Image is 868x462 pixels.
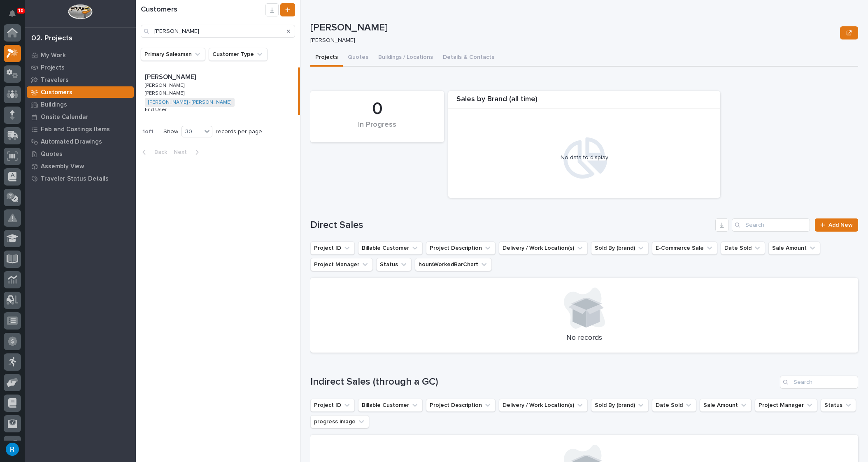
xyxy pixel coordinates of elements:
[310,49,343,67] button: Projects
[25,98,136,111] a: Buildings
[41,151,63,158] p: Quotes
[174,149,192,156] span: Next
[25,61,136,74] a: Projects
[768,241,820,255] button: Sale Amount
[25,74,136,86] a: Travelers
[41,126,110,133] p: Fab and Coatings Items
[324,99,430,119] div: 0
[721,241,765,255] button: Date Sold
[68,4,92,19] img: Workspace Logo
[438,49,499,67] button: Details & Contacts
[25,123,136,135] a: Fab and Coatings Items
[41,138,102,146] p: Automated Drawings
[170,149,205,156] button: Next
[310,415,369,428] button: progress image
[320,334,848,343] p: No records
[41,77,69,84] p: Travelers
[415,258,492,271] button: hoursWorkedBarChart
[310,22,837,34] p: [PERSON_NAME]
[4,441,21,458] button: users-avatar
[324,121,430,138] div: In Progress
[591,399,649,412] button: Sold By (brand)
[591,241,649,255] button: Sold By (brand)
[149,149,167,156] span: Back
[10,10,21,23] div: Notifications10
[41,64,65,72] p: Projects
[732,218,810,232] input: Search
[148,100,231,105] a: [PERSON_NAME] - [PERSON_NAME]
[499,241,588,255] button: Delivery / Work Location(s)
[136,67,300,115] a: [PERSON_NAME][PERSON_NAME] [PERSON_NAME][PERSON_NAME] [PERSON_NAME][PERSON_NAME] [PERSON_NAME] - ...
[145,105,168,113] p: End User
[163,128,178,135] p: Show
[358,399,423,412] button: Billable Customer
[499,399,588,412] button: Delivery / Work Location(s)
[452,154,716,161] div: No data to display
[31,34,72,43] div: 02. Projects
[216,128,262,135] p: records per page
[145,81,186,88] p: [PERSON_NAME]
[141,25,295,38] input: Search
[815,218,858,232] a: Add New
[4,5,21,22] button: Notifications
[310,258,373,271] button: Project Manager
[25,135,136,148] a: Automated Drawings
[25,111,136,123] a: Onsite Calendar
[25,49,136,61] a: My Work
[145,72,198,81] p: [PERSON_NAME]
[182,128,202,136] div: 30
[426,399,496,412] button: Project Description
[700,399,752,412] button: Sale Amount
[343,49,373,67] button: Quotes
[41,175,109,183] p: Traveler Status Details
[373,49,438,67] button: Buildings / Locations
[310,219,712,231] h1: Direct Sales
[652,241,717,255] button: E-Commerce Sale
[755,399,817,412] button: Project Manager
[25,172,136,185] a: Traveler Status Details
[25,86,136,98] a: Customers
[652,399,696,412] button: Date Sold
[828,222,853,228] span: Add New
[448,95,720,109] div: Sales by Brand (all time)
[18,8,23,14] p: 10
[141,5,265,14] h1: Customers
[209,48,268,61] button: Customer Type
[41,89,72,96] p: Customers
[780,376,858,389] input: Search
[141,48,205,61] button: Primary Salesman
[25,148,136,160] a: Quotes
[821,399,856,412] button: Status
[310,241,355,255] button: Project ID
[136,149,170,156] button: Back
[310,376,777,388] h1: Indirect Sales (through a GC)
[310,399,355,412] button: Project ID
[358,241,423,255] button: Billable Customer
[310,37,833,44] p: [PERSON_NAME]
[41,52,66,59] p: My Work
[41,114,88,121] p: Onsite Calendar
[136,122,160,142] p: 1 of 1
[426,241,496,255] button: Project Description
[145,89,186,96] p: [PERSON_NAME]
[41,101,67,109] p: Buildings
[41,163,84,170] p: Assembly View
[25,160,136,172] a: Assembly View
[376,258,412,271] button: Status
